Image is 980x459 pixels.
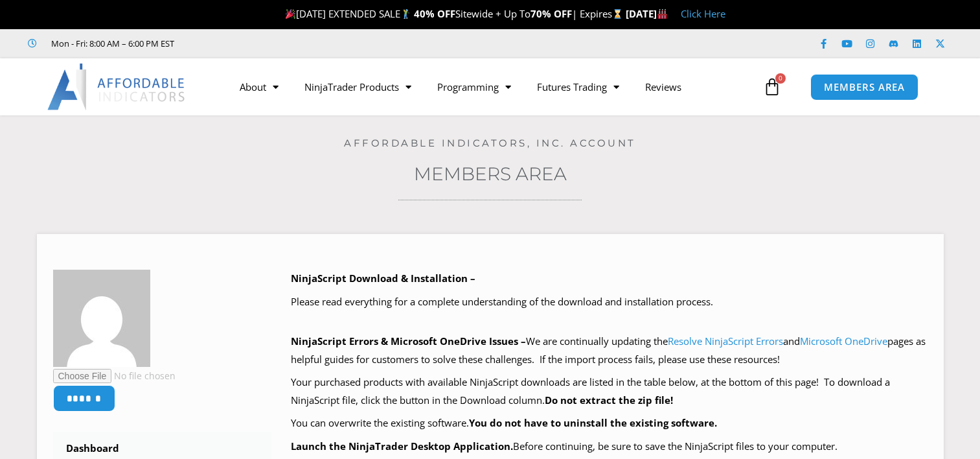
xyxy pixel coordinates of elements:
iframe: Customer reviews powered by Trustpilot [192,37,387,50]
span: Mon - Fri: 8:00 AM – 6:00 PM EST [48,36,174,51]
a: Reviews [632,72,694,102]
a: Affordable Indicators, Inc. Account [344,137,636,149]
nav: Menu [227,72,760,102]
b: Launch the NinjaTrader Desktop Application. [291,440,513,453]
img: ⌛ [613,9,622,19]
strong: 40% OFF [414,7,455,20]
span: [DATE] EXTENDED SALE Sitewide + Up To | Expires [282,7,626,20]
a: Members Area [414,163,567,185]
b: You do not have to uninstall the existing software. [469,416,717,429]
img: 🎉 [286,9,295,19]
img: LogoAI | Affordable Indicators – NinjaTrader [47,64,187,110]
img: b4cadb38f88e39d2adee0ed47b1c2973ea6e11db555aead135e3821ece3faf49 [53,270,150,367]
a: Click Here [681,7,725,20]
strong: [DATE] [626,7,668,20]
span: 0 [775,73,786,84]
img: 🏭 [657,9,667,19]
a: NinjaTrader Products [291,72,424,102]
p: Please read everything for a complete understanding of the download and installation process. [291,293,928,311]
b: NinjaScript Download & Installation – [291,272,475,285]
span: MEMBERS AREA [824,82,905,92]
strong: 70% OFF [530,7,572,20]
a: 0 [744,68,801,106]
a: About [227,72,291,102]
a: Programming [424,72,524,102]
p: We are continually updating the and pages as helpful guides for customers to solve these challeng... [291,333,928,369]
p: Before continuing, be sure to save the NinjaScript files to your computer. [291,438,928,456]
p: Your purchased products with available NinjaScript downloads are listed in the table below, at th... [291,373,928,410]
a: Microsoft OneDrive [800,335,887,347]
a: Resolve NinjaScript Errors [668,335,783,347]
b: NinjaScript Errors & Microsoft OneDrive Issues – [291,335,526,347]
img: 🏌️‍♂️ [401,9,411,19]
a: MEMBERS AREA [810,74,918,100]
p: You can overwrite the existing software. [291,414,928,432]
b: Do not extract the zip file! [545,394,673,406]
a: Futures Trading [524,72,632,102]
